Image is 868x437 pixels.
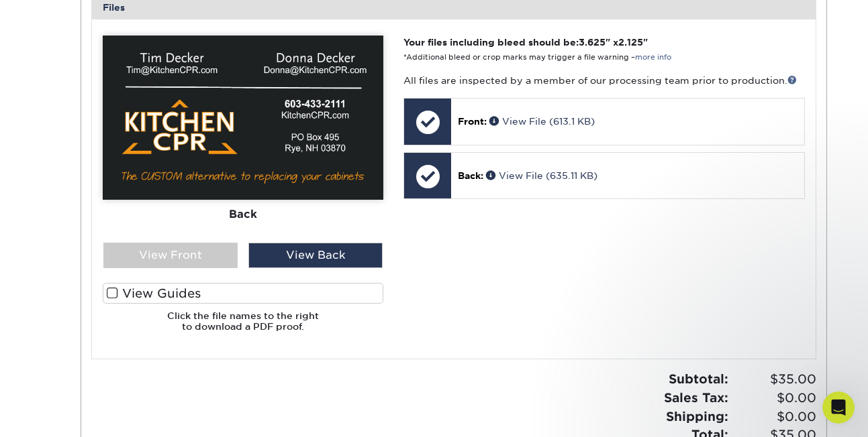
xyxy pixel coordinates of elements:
span: 2.125 [618,37,643,48]
strong: Shipping: [666,409,728,424]
strong: Sales Tax: [664,390,728,405]
span: Back: [458,170,483,181]
label: View Guides [103,283,383,304]
div: Back [103,200,383,229]
span: $0.00 [732,408,816,426]
strong: Subtotal: [669,371,728,386]
p: All files are inspected by a member of our processing team prior to production. [403,74,804,87]
a: View File (635.11 KB) [486,170,597,181]
iframe: Intercom live chat [822,391,855,424]
span: $0.00 [732,389,816,408]
div: View Back [248,243,383,268]
span: Front: [458,116,487,127]
a: View File (613.1 KB) [489,116,595,127]
a: more info [635,53,671,62]
strong: Your files including bleed should be: " x " [403,37,648,48]
small: *Additional bleed or crop marks may trigger a file warning – [403,53,671,62]
h6: Click the file names to the right to download a PDF proof. [103,310,383,343]
div: View Front [103,243,238,268]
span: $35.00 [732,370,816,389]
span: 3.625 [579,37,606,48]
